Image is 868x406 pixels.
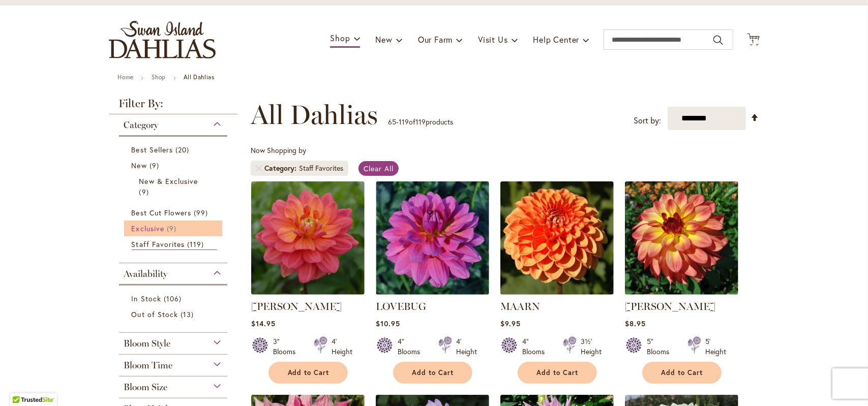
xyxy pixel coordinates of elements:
span: Add to Cart [288,368,330,377]
a: Best Sellers [132,144,218,155]
span: Out of Stock [132,309,178,319]
span: $9.95 [500,319,521,328]
span: Add to Cart [537,368,579,377]
span: 65 [388,117,396,127]
button: Add to Cart [393,362,472,384]
span: New [375,34,392,45]
span: 106 [164,293,184,304]
a: Shop [152,73,166,81]
a: Remove Category Staff Favorites [256,165,262,171]
div: 4" Blooms [522,336,551,357]
a: Home [118,73,134,81]
a: LOVEBUG [376,287,489,297]
span: 119 [399,117,409,127]
a: store logo [109,21,216,58]
a: [PERSON_NAME] [251,300,342,313]
span: Bloom Time [124,360,173,371]
span: Category [264,163,299,173]
span: 9 [139,186,152,197]
span: Add to Cart [412,368,454,377]
a: New [132,160,218,171]
span: Availability [124,268,168,279]
span: Staff Favorites [132,239,185,249]
a: MAI TAI [625,287,738,297]
a: [PERSON_NAME] [625,300,715,313]
img: LORA ASHLEY [251,181,365,295]
span: Clear All [364,164,394,173]
div: 5" Blooms [647,336,675,357]
a: Exclusive [132,223,218,234]
span: 9 [167,223,179,234]
span: Add to Cart [662,368,703,377]
a: MAARN [500,287,614,297]
button: 1 [747,33,760,47]
iframe: Launch Accessibility Center [8,370,36,398]
span: 119 [187,239,206,249]
span: Exclusive [132,224,164,233]
div: 3" Blooms [273,336,302,357]
span: $14.95 [251,319,276,328]
img: MAARN [500,181,614,295]
strong: Filter By: [109,98,238,114]
span: 99 [194,207,211,218]
span: Now Shopping by [251,145,306,155]
span: 1 [752,38,755,45]
div: Staff Favorites [299,163,343,173]
span: 20 [175,144,192,155]
label: Sort by: [634,111,662,130]
span: All Dahlias [251,100,378,130]
div: 4" Blooms [398,336,426,357]
p: - of products [388,114,453,130]
button: Add to Cart [518,362,597,384]
span: Bloom Style [124,338,171,349]
div: 5' Height [705,336,726,357]
img: MAI TAI [625,181,738,295]
div: 4' Height [456,336,477,357]
a: In Stock 106 [132,293,218,304]
span: New & Exclusive [139,176,198,186]
span: 9 [149,160,162,171]
a: New &amp; Exclusive [139,176,210,197]
span: Best Sellers [132,145,173,154]
a: LORA ASHLEY [251,287,365,297]
span: Visit Us [478,34,507,45]
strong: All Dahlias [184,73,215,81]
span: Shop [330,33,350,43]
span: $8.95 [625,319,646,328]
span: Best Cut Flowers [132,208,192,217]
a: Clear All [358,161,399,176]
a: Best Cut Flowers [132,207,218,218]
button: Add to Cart [642,362,722,384]
a: MAARN [500,300,540,313]
img: LOVEBUG [376,181,489,295]
div: 3½' Height [581,336,602,357]
a: Staff Favorites [132,239,218,250]
span: New [132,161,147,170]
a: Out of Stock 13 [132,309,218,320]
span: In Stock [132,294,161,303]
span: $10.95 [376,319,400,328]
button: Add to Cart [268,362,348,384]
span: Our Farm [418,34,453,45]
span: Help Center [533,34,580,45]
span: 119 [415,117,426,127]
span: Bloom Size [124,382,168,393]
a: LOVEBUG [376,300,426,313]
div: 4' Height [332,336,352,357]
span: 13 [181,309,196,320]
span: Category [124,119,159,131]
